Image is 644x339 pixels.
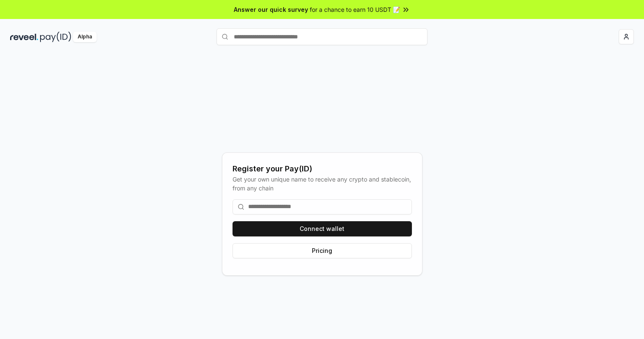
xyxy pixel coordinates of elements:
span: for a chance to earn 10 USDT 📝 [310,5,400,14]
button: Pricing [233,243,412,258]
span: Answer our quick survey [234,5,308,14]
img: reveel_dark [10,32,38,42]
div: Alpha [73,32,97,42]
div: Get your own unique name to receive any crypto and stablecoin, from any chain [233,175,412,193]
button: Connect wallet [233,221,412,236]
div: Register your Pay(ID) [233,163,412,175]
img: pay_id [40,32,71,42]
